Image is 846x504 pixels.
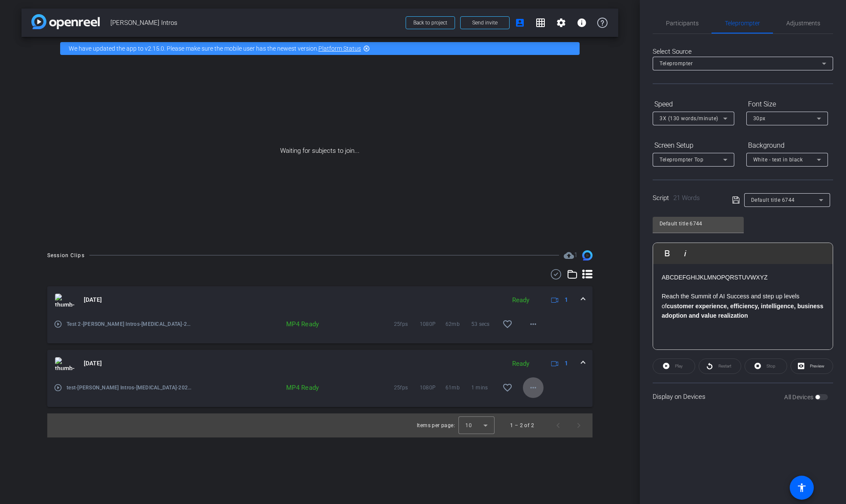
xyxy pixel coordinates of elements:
strong: customer experience, [667,303,729,310]
span: 25fps [394,383,420,392]
mat-icon: play_circle_outline [54,320,62,328]
div: Items per page: [417,421,455,430]
img: thumb-nail [55,357,74,370]
div: Display on Devices [653,383,833,410]
span: [DATE] [84,295,102,304]
div: Font Size [746,97,828,112]
div: Waiting for subjects to join... [21,60,618,242]
mat-icon: account_box [515,18,525,28]
mat-expansion-panel-header: thumb-nail[DATE]Ready1 [47,350,593,377]
button: Back to project [406,16,455,29]
span: Default title 6744 [751,197,795,203]
label: All Devices [784,393,815,401]
div: Script [653,193,720,203]
div: thumb-nail[DATE]Ready1 [47,314,593,343]
button: Previous page [548,415,568,436]
p: Reach the Summit of AI Success and step up levels of [662,291,824,320]
span: Teleprompter [660,61,693,67]
span: 1080P [420,320,446,328]
span: 61mb [446,383,471,392]
img: app-logo [31,14,100,29]
span: Send invite [472,19,498,26]
mat-icon: favorite_border [502,383,513,393]
mat-icon: info [577,18,587,28]
span: Destinations for your clips [564,250,577,261]
span: Participants [666,20,699,26]
input: Title [660,219,737,229]
span: Back to project [413,20,447,26]
div: We have updated the app to v2.15.0. Please make sure the mobile user has the newest version. [60,42,580,55]
span: Adjustments [786,20,820,26]
span: Test 2-[PERSON_NAME] Intros-[MEDICAL_DATA]-2025-09-09-11-47-33-788-0 [67,320,192,328]
span: Teleprompter Top [660,157,703,163]
span: [DATE] [84,359,102,368]
div: Select Source [653,47,833,57]
div: MP4 Ready [263,383,324,392]
span: [PERSON_NAME] Intros [110,14,400,31]
mat-expansion-panel-header: thumb-nail[DATE]Ready1 [47,286,593,314]
span: Preview [810,364,825,368]
mat-icon: more_horiz [528,319,538,329]
span: 1 [565,295,568,304]
div: Session Clips [47,251,85,260]
img: thumb-nail [55,294,74,307]
img: Session clips [582,250,593,261]
mat-icon: more_horiz [528,383,538,393]
span: 30px [753,115,766,121]
div: Speed [653,97,734,112]
div: 1 – 2 of 2 [510,421,534,430]
span: 1 mins [471,383,497,392]
span: 1 [565,359,568,368]
button: Next page [568,415,589,436]
span: 1080P [420,383,446,392]
mat-icon: cloud_upload [564,250,574,261]
div: Background [746,138,828,153]
span: test-[PERSON_NAME] Intros-[MEDICAL_DATA]-2025-09-09-11-10-36-162-0 [67,383,192,392]
strong: efficiency, intelligence, business adoption and value realization [662,303,823,319]
a: Platform Status [318,45,361,52]
span: White - text in black [753,157,803,163]
div: Ready [508,295,534,305]
div: Ready [508,359,534,369]
mat-icon: play_circle_outline [54,383,62,392]
mat-icon: grid_on [535,18,546,28]
div: Screen Setup [653,138,734,153]
p: ABCDEFGHIJKLMNOPQRSTUVWXYZ [662,273,824,282]
div: thumb-nail[DATE]Ready1 [47,377,593,407]
span: 62mb [446,320,471,328]
span: 3X (130 words/minute) [660,115,718,121]
div: MP4 Ready [263,320,324,328]
button: Preview [791,358,833,374]
mat-icon: highlight_off [363,45,370,52]
mat-icon: settings [556,18,566,28]
button: Send invite [460,16,510,29]
span: 21 Words [673,194,700,202]
mat-icon: favorite_border [502,319,513,329]
span: 1 [574,251,577,259]
span: 53 secs [471,320,497,328]
mat-icon: accessibility [797,483,807,493]
span: 25fps [394,320,420,328]
span: Teleprompter [725,20,760,26]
